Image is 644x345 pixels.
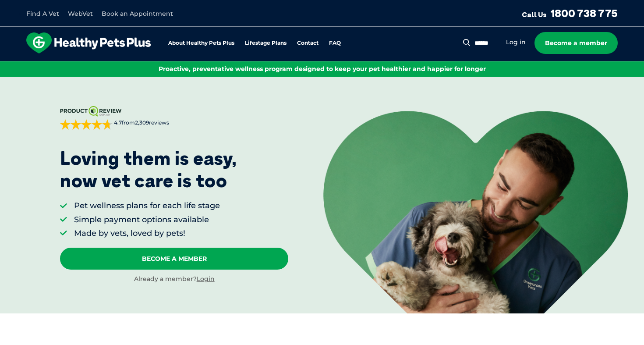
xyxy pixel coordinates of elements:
[114,119,122,126] strong: 4.7
[74,228,220,239] li: Made by vets, loved by pets!
[60,248,288,270] a: Become A Member
[60,119,113,130] div: 4.7 out of 5 stars
[60,275,288,284] div: Already a member?
[323,111,628,313] img: <p>Loving them is easy, <br /> now vet care is too</p>
[60,147,237,192] p: Loving them is easy, now vet care is too
[74,200,220,211] li: Pet wellness plans for each life stage
[74,214,220,225] li: Simple payment options available
[197,275,215,283] a: Login
[135,119,169,126] span: 2,309 reviews
[113,119,169,127] span: from
[60,106,288,130] a: 4.7from2,309reviews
